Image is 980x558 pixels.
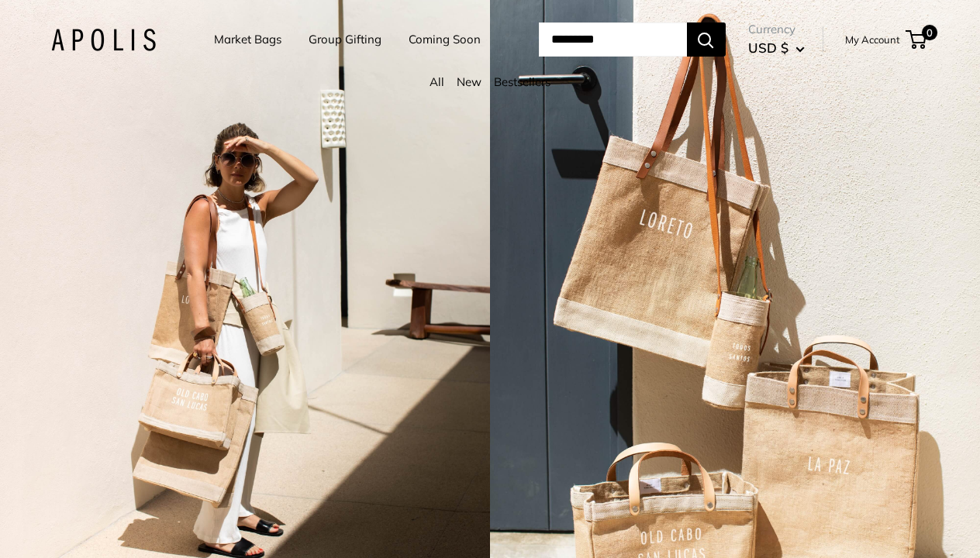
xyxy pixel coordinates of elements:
[539,22,687,57] input: Search...
[687,22,726,57] button: Search
[748,36,805,60] button: USD $
[214,29,281,50] a: Market Bags
[430,74,444,89] a: All
[51,29,156,51] img: Apolis
[748,19,805,40] span: Currency
[907,30,927,49] a: 0
[845,30,900,49] a: My Account
[457,74,481,89] a: New
[409,29,481,50] a: Coming Soon
[494,74,550,89] a: Bestsellers
[748,40,788,56] span: USD $
[921,25,937,40] span: 0
[309,29,381,50] a: Group Gifting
